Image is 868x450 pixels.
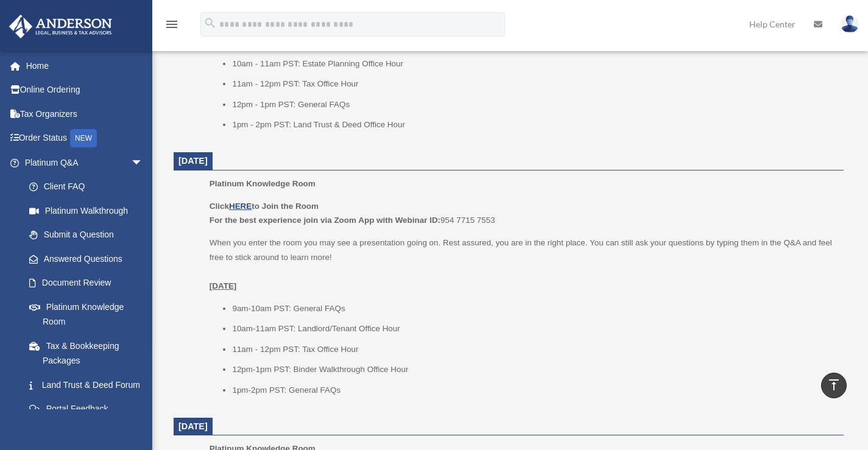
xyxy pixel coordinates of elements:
li: 11am - 12pm PST: Tax Office Hour [232,342,835,357]
span: arrow_drop_down [131,150,155,175]
li: 1pm-2pm PST: General FAQs [232,383,835,398]
b: Click to Join the Room [210,202,319,211]
a: menu [164,21,179,32]
li: 10am-11am PST: Landlord/Tenant Office Hour [232,322,835,336]
li: 12pm - 1pm PST: General FAQs [232,97,835,112]
li: 10am - 11am PST: Estate Planning Office Hour [232,57,835,71]
p: 954 7715 7553 [210,199,835,228]
a: vertical_align_top [821,373,847,398]
i: search [203,16,217,30]
a: Land Trust & Deed Forum [17,373,161,397]
img: User Pic [841,15,859,33]
a: Submit a Question [17,223,161,247]
span: Platinum Knowledge Room [210,179,316,188]
i: menu [164,17,179,32]
li: 11am - 12pm PST: Tax Office Hour [232,77,835,91]
a: Platinum Knowledge Room [17,295,155,334]
a: Platinum Walkthrough [17,199,161,223]
a: Portal Feedback [17,397,161,421]
a: HERE [229,202,252,211]
i: vertical_align_top [827,378,841,392]
img: Anderson Advisors Platinum Portal [5,15,116,38]
a: Answered Questions [17,247,161,271]
li: 12pm-1pm PST: Binder Walkthrough Office Hour [232,362,835,377]
b: For the best experience join via Zoom App with Webinar ID: [210,216,440,225]
p: When you enter the room you may see a presentation going on. Rest assured, you are in the right p... [210,236,835,293]
a: Client FAQ [17,175,161,199]
a: Platinum Q&Aarrow_drop_down [9,150,161,175]
a: Order StatusNEW [9,126,161,151]
li: 1pm - 2pm PST: Land Trust & Deed Office Hour [232,118,835,132]
span: [DATE] [178,421,208,431]
a: Tax Organizers [9,102,161,126]
a: Home [9,54,161,78]
a: Document Review [17,271,161,295]
span: [DATE] [178,156,208,166]
li: 9am-10am PST: General FAQs [232,301,835,316]
a: Online Ordering [9,78,161,102]
div: NEW [70,129,97,147]
u: [DATE] [210,281,237,290]
a: Tax & Bookkeeping Packages [17,334,161,373]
